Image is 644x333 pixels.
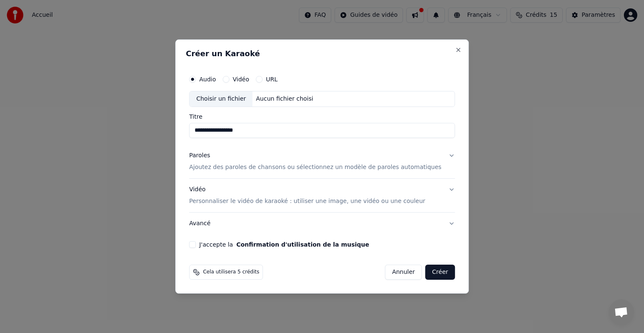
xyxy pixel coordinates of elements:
[189,213,455,234] button: Avancé
[203,269,259,276] span: Cela utilisera 5 crédits
[189,185,425,206] div: Vidéo
[189,163,441,172] p: Ajoutez des paroles de chansons ou sélectionnez un modèle de paroles automatiques
[266,76,278,82] label: URL
[199,76,216,82] label: Audio
[233,76,249,82] label: Vidéo
[189,197,425,206] p: Personnaliser le vidéo de karaoké : utiliser une image, une vidéo ou une couleur
[426,265,455,280] button: Créer
[186,50,458,57] h2: Créer un Karaoké
[253,95,317,103] div: Aucun fichier choisi
[385,265,422,280] button: Annuler
[189,145,455,178] button: ParolesAjoutez des paroles de chansons ou sélectionnez un modèle de paroles automatiques
[199,242,369,247] label: J'accepte la
[189,151,210,160] div: Paroles
[189,114,455,120] label: Titre
[190,91,252,107] div: Choisir un fichier
[236,242,369,247] button: J'accepte la
[189,179,455,212] button: VidéoPersonnaliser le vidéo de karaoké : utiliser une image, une vidéo ou une couleur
